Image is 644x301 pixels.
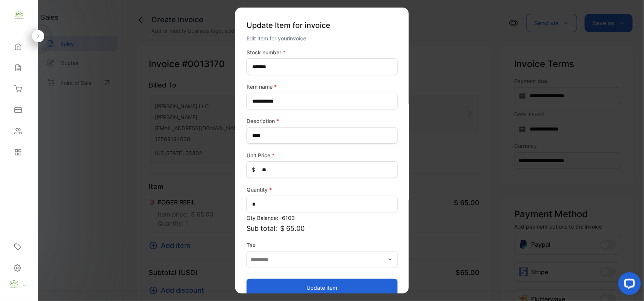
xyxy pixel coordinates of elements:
[247,35,306,41] span: Edit item for your invoice
[252,166,255,174] span: $
[247,278,397,296] button: Update item
[247,186,397,193] label: Quantity
[247,83,397,91] label: Item name
[280,223,305,233] span: $ 65.00
[8,279,20,290] img: profile
[247,223,397,233] p: Sub total:
[247,48,397,56] label: Stock number
[247,241,397,249] label: Tax
[247,117,397,125] label: Description
[247,214,397,222] p: Qty Balance: -6103
[13,10,25,21] img: logo
[247,17,397,34] p: Update Item for invoice
[247,151,397,159] label: Unit Price
[612,269,644,301] iframe: LiveChat chat widget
